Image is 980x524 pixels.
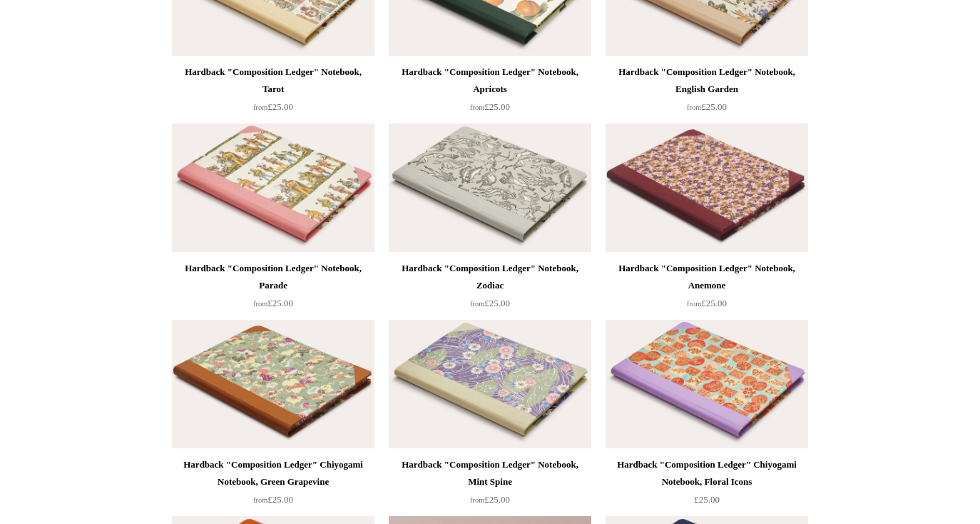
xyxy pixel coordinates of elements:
span: from [253,104,267,111]
div: Hardback "Composition Ledger" Notebook, Mint Spine [392,456,588,490]
span: from [470,496,484,504]
span: £25.00 [470,101,510,112]
a: Hardback "Composition Ledger" Chiyogami Notebook, Floral Icons Hardback "Composition Ledger" Chiy... [606,320,808,448]
span: £25.00 [470,494,510,505]
a: Hardback "Composition Ledger" Notebook, Apricots from£25.00 [389,64,591,122]
a: Hardback "Composition Ledger" Notebook, Parade Hardback "Composition Ledger" Notebook, Parade [172,124,374,252]
div: Hardback "Composition Ledger" Notebook, Tarot [175,64,371,98]
span: £25.00 [253,298,293,308]
img: Hardback "Composition Ledger" Chiyogami Notebook, Green Grapevine [172,320,374,448]
span: £25.00 [687,298,727,308]
div: Hardback "Composition Ledger" Notebook, Anemone [609,260,805,294]
img: Hardback "Composition Ledger" Notebook, Parade [172,124,374,252]
a: Hardback "Composition Ledger" Notebook, Mint Spine Hardback "Composition Ledger" Notebook, Mint S... [389,320,591,448]
img: Hardback "Composition Ledger" Notebook, Zodiac [389,124,591,252]
span: £25.00 [694,494,720,505]
div: Hardback "Composition Ledger" Notebook, English Garden [609,64,805,98]
div: Hardback "Composition Ledger" Notebook, Zodiac [392,260,588,294]
a: Hardback "Composition Ledger" Chiyogami Notebook, Green Grapevine from£25.00 [172,456,374,515]
a: Hardback "Composition Ledger" Chiyogami Notebook, Green Grapevine Hardback "Composition Ledger" C... [172,320,374,448]
span: £25.00 [253,494,293,505]
div: Hardback "Composition Ledger" Notebook, Parade [175,260,371,294]
a: Hardback "Composition Ledger" Chiyogami Notebook, Floral Icons £25.00 [606,456,808,515]
span: from [470,104,484,111]
div: Hardback "Composition Ledger" Chiyogami Notebook, Floral Icons [609,456,805,490]
a: Hardback "Composition Ledger" Notebook, Anemone from£25.00 [606,260,808,318]
span: £25.00 [253,101,293,112]
span: £25.00 [687,101,727,112]
span: from [687,104,701,111]
div: Hardback "Composition Ledger" Notebook, Apricots [392,64,588,98]
img: Hardback "Composition Ledger" Notebook, Mint Spine [389,320,591,448]
a: Hardback "Composition Ledger" Notebook, Zodiac from£25.00 [389,260,591,318]
a: Hardback "Composition Ledger" Notebook, Zodiac Hardback "Composition Ledger" Notebook, Zodiac [389,124,591,252]
span: from [470,300,484,308]
a: Hardback "Composition Ledger" Notebook, Tarot from£25.00 [172,64,374,122]
a: Hardback "Composition Ledger" Notebook, Parade from£25.00 [172,260,374,318]
a: Hardback "Composition Ledger" Notebook, Mint Spine from£25.00 [389,456,591,515]
span: from [253,496,267,504]
a: Hardback "Composition Ledger" Notebook, Anemone Hardback "Composition Ledger" Notebook, Anemone [606,124,808,252]
img: Hardback "Composition Ledger" Chiyogami Notebook, Floral Icons [606,320,808,448]
span: from [687,300,701,308]
span: from [253,300,267,308]
span: £25.00 [470,298,510,308]
img: Hardback "Composition Ledger" Notebook, Anemone [606,124,808,252]
a: Hardback "Composition Ledger" Notebook, English Garden from£25.00 [606,64,808,122]
div: Hardback "Composition Ledger" Chiyogami Notebook, Green Grapevine [175,456,371,490]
